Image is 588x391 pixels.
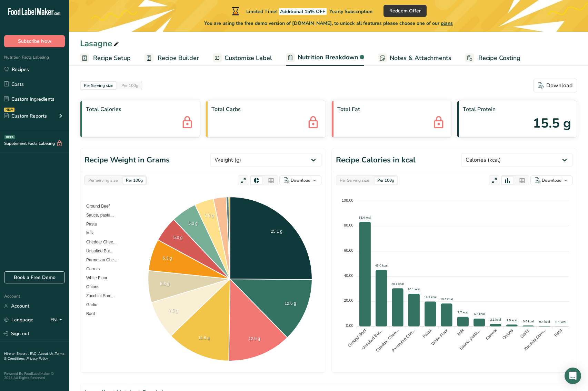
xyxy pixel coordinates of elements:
[81,258,117,262] span: Parmesan Che...
[279,8,327,15] span: Additional 15% OFF
[93,53,131,63] span: Recipe Setup
[86,177,120,184] div: Per Serving size
[291,177,310,183] div: Download
[346,323,353,328] tspan: 0.00
[4,351,64,361] a: Terms & Conditions .
[565,368,581,384] div: Open Intercom Messenger
[211,105,320,113] span: Total Carbs
[4,112,47,120] div: Custom Reports
[81,249,113,253] span: Unsalted But...
[123,177,146,184] div: Per 100g
[542,177,561,183] div: Download
[538,81,572,90] div: Download
[421,328,432,339] tspan: Pasta
[81,293,115,298] span: Zucchini Sum...
[391,328,416,353] tspan: Parmesan Che...
[530,176,572,185] button: Download
[4,314,33,326] a: Language
[144,50,199,66] a: Recipe Builder
[279,176,321,185] button: Download
[533,113,571,133] span: 15.5 g
[286,50,364,66] a: Nutrition Breakdown
[50,316,65,324] div: EN
[81,302,97,307] span: Garlic
[4,35,65,47] button: Subscribe Now
[534,79,577,92] button: Download
[383,5,427,17] button: Redeem Offer
[4,351,29,356] a: Hire an Expert .
[4,135,15,139] div: BETA
[378,50,451,66] a: Notes & Attachments
[342,198,353,202] tspan: 100.00
[519,328,530,339] tspan: Garlic
[523,328,547,351] tspan: Zucchini Sum...
[86,105,194,113] span: Total Calories
[298,53,358,62] span: Nutrition Breakdown
[4,271,65,283] a: Book a Free Demo
[81,231,93,235] span: Milk
[4,372,65,380] div: Powered By FoodLabelMaker © 2025 All Rights Reserved
[81,275,107,280] span: White Flour
[458,328,481,351] tspan: Sauce, pasta...
[390,53,451,63] span: Notes & Attachments
[84,154,170,166] h1: Recipe Weight in Grams
[337,177,372,184] div: Per Serving size
[344,273,353,278] tspan: 40.00
[80,50,131,66] a: Recipe Setup
[30,351,38,356] a: FAQ .
[225,53,272,63] span: Customize Label
[375,177,397,184] div: Per 100g
[344,248,353,252] tspan: 60.00
[80,37,120,50] div: Lasagne
[463,105,571,113] span: Total Protein
[430,328,449,346] tspan: White Flour
[230,7,372,15] div: Limited Time!
[18,38,51,45] span: Subscribe Now
[375,328,400,353] tspan: Cheddar Chee...
[81,222,97,227] span: Pasta
[553,328,563,338] tspan: Basil
[4,108,14,112] div: NEW
[81,240,117,244] span: Cheddar Chee...
[456,328,465,337] tspan: Milk
[81,267,100,271] span: Carrots
[27,356,48,361] a: Privacy Policy
[38,351,55,356] a: About Us .
[158,53,199,63] span: Recipe Builder
[119,82,141,89] div: Per 100g
[347,328,367,348] tspan: Ground Beef
[329,8,372,15] span: Yearly Subscription
[336,154,416,166] h1: Recipe Calories in kcal
[344,298,353,302] tspan: 20.00
[81,284,99,289] span: Onions
[389,7,421,14] span: Redeem Offer
[465,50,520,66] a: Recipe Costing
[361,328,383,351] tspan: Unsalted But...
[81,213,114,218] span: Sauce, pasta...
[81,82,116,89] div: Per Serving size
[204,20,453,27] span: You are using the free demo version of [DOMAIN_NAME], to unlock all features please choose one of...
[501,328,514,341] tspan: Onions
[337,105,446,113] span: Total Fat
[344,223,353,227] tspan: 80.00
[485,328,498,341] tspan: Carrots
[213,50,272,66] a: Customize Label
[441,20,453,27] span: plans
[81,311,95,316] span: Basil
[478,53,520,63] span: Recipe Costing
[81,204,110,209] span: Ground Beef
